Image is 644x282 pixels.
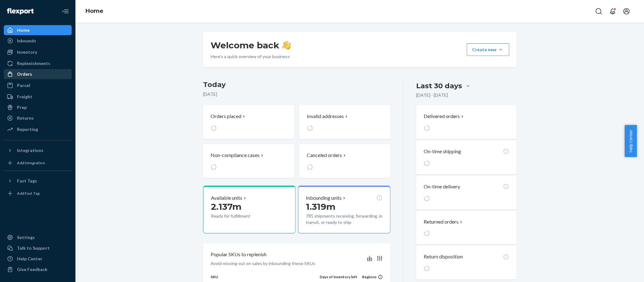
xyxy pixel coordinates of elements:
[203,186,295,233] button: Available units2.137mReady for fulfillment
[4,188,72,198] a: Add Fast Tag
[299,105,390,139] button: Invalid addresses
[17,71,32,77] div: Orders
[17,60,50,67] div: Replenishments
[282,41,291,50] img: hand-wave emoji
[4,243,72,253] button: Talk to Support
[203,105,294,139] button: Orders placed
[17,245,50,251] div: Talk to Support
[4,80,72,90] a: Parcel
[306,201,335,212] span: 1.319m
[17,82,30,89] div: Parcel
[203,144,294,178] button: Non-compliance cases
[4,124,72,134] a: Reporting
[307,113,344,120] p: Invalid addresses
[211,40,291,51] h1: Welcome back
[416,92,448,98] p: [DATE] - [DATE]
[4,25,72,35] a: Home
[298,186,390,233] button: Inbounding units1.319m785 shipments receiving, forwarding, in transit, or ready to ship
[4,158,72,168] a: Add Integration
[4,69,72,79] a: Orders
[211,152,260,159] p: Non-compliance cases
[4,92,72,102] a: Freight
[357,274,383,279] div: Regions
[59,5,72,18] button: Close Navigation
[211,260,315,267] p: Avoid missing out on sales by inbounding these SKUs
[17,115,34,121] div: Returns
[17,104,27,111] div: Prep
[4,145,72,155] button: Integrations
[211,251,267,258] p: Popular SKUs to replenish
[625,125,637,157] button: Help Center
[592,5,605,18] button: Open Search Box
[4,102,72,112] a: Prep
[306,213,383,225] p: 785 shipments receiving, forwarding, in transit, or ready to ship
[7,8,34,14] img: Flexport logo
[424,113,465,120] button: Delivered orders
[80,2,108,20] ol: breadcrumbs
[17,27,30,33] div: Home
[4,254,72,264] a: Help Center
[4,264,72,274] button: Give Feedback
[424,218,464,225] button: Returned orders
[4,36,72,46] a: Inbounds
[17,256,42,262] div: Help Center
[424,253,463,260] p: Return disposition
[211,194,242,202] p: Available units
[211,201,241,212] span: 2.137m
[17,126,38,133] div: Reporting
[17,266,47,273] div: Give Feedback
[211,113,241,120] p: Orders placed
[85,8,103,14] a: Home
[17,160,45,165] div: Add Integration
[4,232,72,242] a: Settings
[211,213,269,219] p: Ready for fulfillment
[203,91,391,97] p: [DATE]
[620,5,633,18] button: Open account menu
[416,81,462,91] div: Last 30 days
[17,94,32,100] div: Freight
[4,113,72,123] a: Returns
[424,183,460,190] p: On-time delivery
[424,148,461,155] p: On-time shipping
[17,178,37,184] div: Fast Tags
[4,58,72,68] a: Replenishments
[211,53,291,60] p: Here’s a quick overview of your business
[467,43,509,56] button: Create new
[17,191,40,196] div: Add Fast Tag
[606,5,619,18] button: Open notifications
[17,38,36,44] div: Inbounds
[17,147,43,154] div: Integrations
[4,47,72,57] a: Inventory
[307,152,342,159] p: Canceled orders
[299,144,390,178] button: Canceled orders
[17,234,35,241] div: Settings
[203,80,391,90] h3: Today
[4,176,72,186] button: Fast Tags
[306,194,342,202] p: Inbounding units
[17,49,37,55] div: Inventory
